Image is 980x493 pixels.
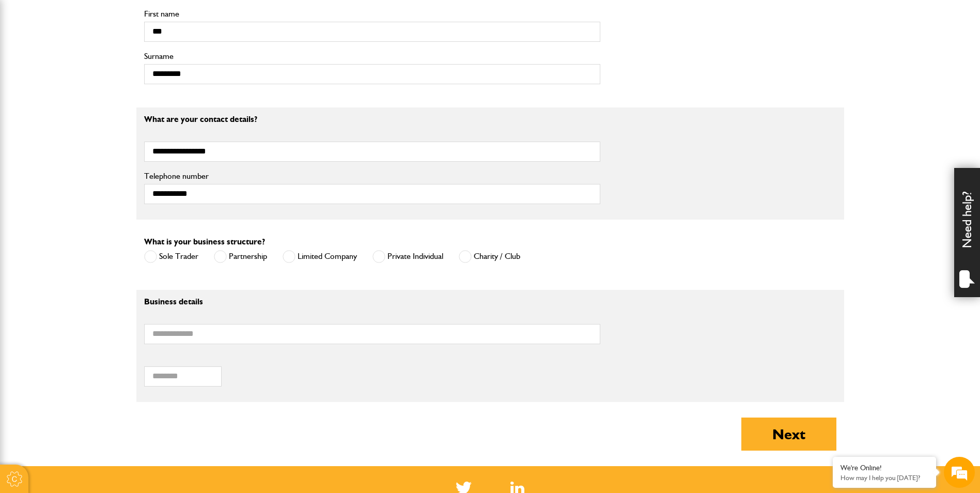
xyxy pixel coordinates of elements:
p: How may I help you today? [841,474,928,482]
label: First name [144,10,600,18]
label: Surname [144,52,600,60]
input: Enter your email address [13,126,189,149]
div: Minimize live chat window [169,5,194,30]
div: Chat with us now [54,58,174,71]
em: Start Chat [141,318,188,332]
div: Need help? [954,168,980,297]
button: Next [741,418,836,451]
label: Sole Trader [144,250,198,263]
input: Enter your last name [13,96,189,118]
input: Enter your phone number [13,157,189,179]
label: Telephone number [144,172,600,180]
label: Charity / Club [459,250,520,263]
label: What is your business structure? [144,238,265,246]
p: Business details [144,298,600,306]
div: We're Online! [841,464,928,472]
label: Limited Company [283,250,357,263]
label: Private Individual [372,250,443,263]
img: d_20077148190_company_1631870298795_20077148190 [18,57,43,72]
textarea: Type your message and hit 'Enter' [13,187,189,310]
p: What are your contact details? [144,115,600,124]
label: Partnership [214,250,267,263]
